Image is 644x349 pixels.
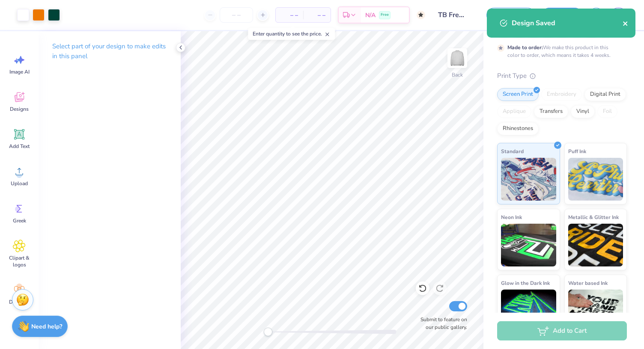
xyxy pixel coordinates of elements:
[568,278,608,287] span: Water based Ink
[13,217,26,224] span: Greek
[501,147,524,156] span: Standard
[9,299,30,305] span: Decorate
[264,328,272,336] div: Accessibility label
[31,322,62,331] strong: Need help?
[501,213,522,222] span: Neon Ink
[568,213,619,222] span: Metallic & Glitter Ink
[568,158,623,201] img: Puff Ink
[568,224,623,266] img: Metallic & Glitter Ink
[512,18,623,28] div: Design Saved
[541,88,582,101] div: Embroidery
[220,7,253,23] input: – –
[568,147,586,156] span: Puff Ink
[497,105,531,118] div: Applique
[5,254,33,268] span: Clipart & logos
[501,224,556,266] img: Neon Ink
[497,71,627,81] div: Print Type
[10,106,29,112] span: Designs
[381,12,389,18] span: Free
[497,88,539,101] div: Screen Print
[571,105,595,118] div: Vinyl
[507,44,543,51] strong: Made to order:
[501,290,556,332] img: Glow in the Dark Ink
[501,278,550,287] span: Glow in the Dark Ink
[623,18,629,28] button: close
[281,11,298,20] span: – –
[597,105,617,118] div: Foil
[534,105,568,118] div: Transfers
[501,158,556,201] img: Standard
[449,50,466,67] img: Back
[9,143,30,150] span: Add Text
[452,71,463,79] div: Back
[507,44,613,59] div: We make this product in this color to order, which means it takes 4 weeks.
[497,122,539,135] div: Rhinestones
[416,316,467,331] label: Submit to feature on our public gallery.
[584,88,626,101] div: Digital Print
[432,6,474,24] input: Untitled Design
[11,180,28,187] span: Upload
[9,68,30,75] span: Image AI
[248,28,335,40] div: Enter quantity to see the price.
[365,11,376,20] span: N/A
[308,11,325,20] span: – –
[568,290,623,332] img: Water based Ink
[52,41,167,61] p: Select part of your design to make edits in this panel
